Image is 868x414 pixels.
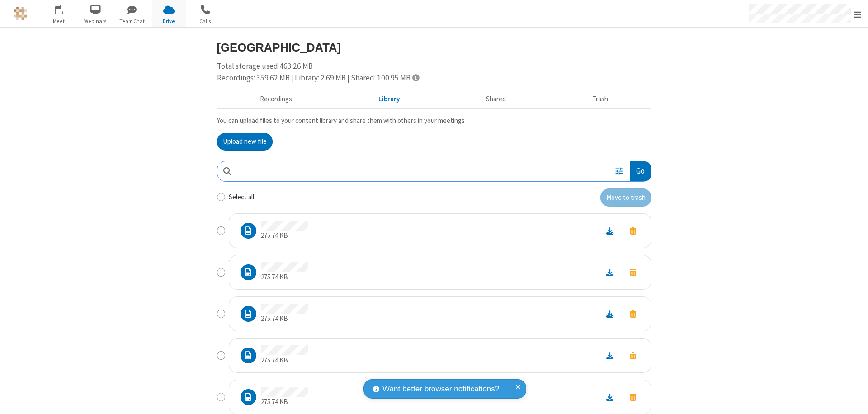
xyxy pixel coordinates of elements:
[598,226,622,236] a: Download file
[600,188,651,207] button: Move to trash
[261,272,308,282] p: 275.74 KB
[412,74,419,81] span: Totals displayed include files that have been moved to the trash.
[261,314,308,324] p: 275.74 KB
[261,397,308,407] p: 275.74 KB
[549,91,651,108] button: Trash
[622,225,644,237] button: Move to trash
[382,383,499,395] span: Want better browser notifications?
[622,308,644,320] button: Move to trash
[622,391,644,403] button: Move to trash
[189,17,222,25] span: Calls
[61,5,67,12] div: 1
[115,17,149,25] span: Team Chat
[217,72,651,84] div: Recordings: 359.62 MB | Library: 2.69 MB | Shared: 100.95 MB
[217,91,335,108] button: Recorded meetings
[622,266,644,278] button: Move to trash
[261,231,308,241] p: 275.74 KB
[217,116,651,126] p: You can upload files to your content library and share them with others in your meetings
[42,17,76,25] span: Meet
[14,7,27,20] img: QA Selenium DO NOT DELETE OR CHANGE
[152,17,186,25] span: Drive
[79,17,113,25] span: Webinars
[335,91,443,108] button: Content library
[630,161,651,182] button: Go
[598,267,622,278] a: Download file
[598,350,622,361] a: Download file
[598,309,622,319] a: Download file
[229,192,254,202] label: Select all
[598,392,622,402] a: Download file
[217,61,651,84] div: Total storage used 463.26 MB
[217,133,273,151] button: Upload new file
[443,91,549,108] button: Shared during meetings
[217,41,651,54] h3: [GEOGRAPHIC_DATA]
[845,390,861,408] iframe: Chat
[622,349,644,362] button: Move to trash
[261,355,308,366] p: 275.74 KB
